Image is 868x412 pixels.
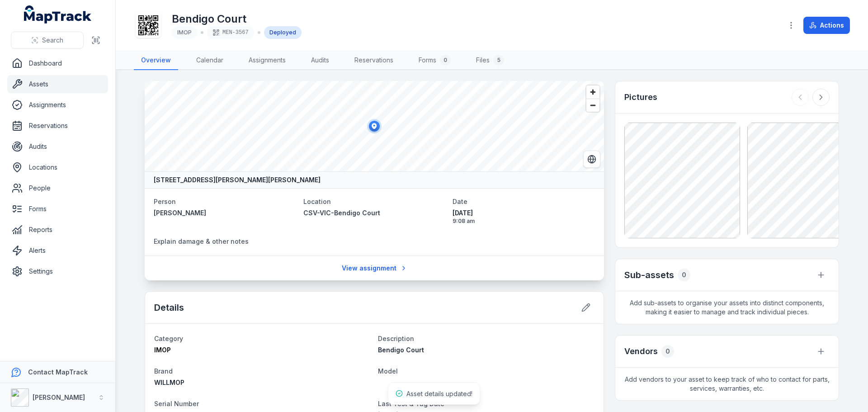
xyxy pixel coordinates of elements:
[586,85,599,99] button: Zoom in
[154,335,183,342] span: Category
[803,17,850,34] button: Actions
[24,5,92,24] a: MapTrack
[189,51,231,70] a: Calendar
[378,335,414,342] span: Description
[678,269,690,281] div: 0
[469,51,511,70] a: Files5
[347,51,401,70] a: Reservations
[241,51,293,70] a: Assignments
[154,175,321,185] strong: [STREET_ADDRESS][PERSON_NAME][PERSON_NAME]
[304,51,336,70] a: Audits
[453,218,595,225] span: 9:08 am
[378,367,398,375] span: Model
[264,26,302,39] div: Deployed
[7,96,108,114] a: Assignments
[661,345,674,358] div: 0
[7,221,108,239] a: Reports
[453,208,595,218] span: [DATE]
[177,29,192,36] span: IMOP
[453,208,595,225] time: 6/18/2025, 9:08:37 AM
[411,51,458,70] a: Forms0
[154,237,249,245] span: Explain damage & other notes
[7,242,108,260] a: Alerts
[615,291,839,324] span: Add sub-assets to organise your assets into distinct components, making it easier to manage and t...
[378,400,444,407] span: Last Test & Tag Date
[7,117,108,135] a: Reservations
[7,54,108,72] a: Dashboard
[154,198,176,205] span: Person
[7,137,108,156] a: Audits
[145,81,604,171] canvas: Map
[154,301,184,314] h2: Details
[154,208,296,218] a: [PERSON_NAME]
[154,346,171,354] span: IMOP
[378,346,424,354] span: Bendigo Court
[7,158,108,176] a: Locations
[624,345,658,358] h3: Vendors
[172,12,302,26] h1: Bendigo Court
[453,198,467,205] span: Date
[586,99,599,112] button: Zoom out
[303,208,446,218] a: CSV-VIC-Bendigo Court
[7,75,108,93] a: Assets
[7,200,108,218] a: Forms
[406,390,472,398] span: Asset details updated!
[493,55,504,66] div: 5
[33,393,85,401] strong: [PERSON_NAME]
[207,26,254,39] div: MEN-3567
[11,32,84,49] button: Search
[336,260,413,277] a: View assignment
[624,269,674,281] h2: Sub-assets
[154,379,184,386] span: WILLMOP
[154,367,173,375] span: Brand
[28,368,88,376] strong: Contact MapTrack
[583,151,600,168] button: Switch to Satellite View
[615,368,839,400] span: Add vendors to your asset to keep track of who to contact for parts, services, warranties, etc.
[7,179,108,197] a: People
[7,262,108,280] a: Settings
[303,209,380,217] span: CSV-VIC-Bendigo Court
[134,51,178,70] a: Overview
[624,91,657,104] h3: Pictures
[42,36,63,45] span: Search
[154,400,199,407] span: Serial Number
[440,55,451,66] div: 0
[303,198,331,205] span: Location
